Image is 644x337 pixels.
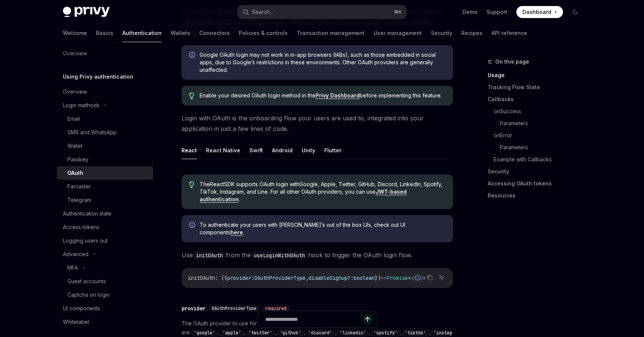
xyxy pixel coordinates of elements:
[189,222,197,229] svg: Info
[63,101,99,110] div: Login methods
[63,250,89,259] div: Advanced
[182,141,197,159] button: React
[57,139,153,153] a: Wallet
[67,141,82,150] div: Wallet
[354,275,375,281] span: boolean
[193,251,226,260] code: initOAuth
[488,129,587,141] a: onError
[251,251,308,260] code: useLoginWithOAuth
[230,229,243,236] a: here
[63,236,108,245] div: Logging users out
[522,8,551,16] span: Dashboard
[67,290,110,299] div: Captcha on login
[57,166,153,180] a: OAuth
[200,92,446,99] span: Enable your desired OAuth login method in the before implementing this feature.
[262,305,290,312] div: required
[182,305,206,312] div: provider
[200,221,446,236] span: To authenticate your users with [PERSON_NAME]’s out of the box UIs, check out UI components .
[516,6,563,18] a: Dashboard
[362,314,373,325] button: Send message
[413,273,423,282] button: Report incorrect code
[67,182,91,191] div: Farcaster
[57,207,153,220] a: Authentication state
[182,250,453,260] span: Use from the hook to trigger the OAuth login flow.
[63,87,87,96] div: Overview
[63,223,99,232] div: Access tokens
[394,9,402,15] span: ⌘ K
[381,275,387,281] span: =>
[57,193,153,207] a: Telegram
[488,81,587,93] a: Tracking Flow State
[324,141,342,159] button: Flutter
[67,263,78,272] div: MFA
[63,24,87,42] a: Welcome
[189,93,194,99] svg: Tip
[63,72,133,81] h5: Using Privy authentication
[488,117,587,129] a: Parameters
[387,275,408,281] span: Promise
[67,128,117,137] div: SMS and WhatsApp
[423,275,426,281] span: >
[491,24,527,42] a: API reference
[189,181,194,188] svg: Tip
[487,8,507,16] a: Support
[182,113,453,134] span: Login with OAuth is the onboarding flow your users are used to, integrated into your application ...
[461,24,482,42] a: Recipes
[206,141,240,159] button: React Native
[63,317,89,326] div: Whitelabel
[239,24,288,42] a: Policies & controls
[238,5,406,19] button: Search...⌘K
[67,155,89,164] div: Passkey
[305,275,308,281] span: ,
[67,114,80,123] div: Email
[316,92,360,99] a: Privy Dashboard
[488,105,587,117] a: onSuccess
[488,93,587,105] a: Callbacks
[308,275,348,281] span: disableSignup
[96,24,113,42] a: Basics
[57,180,153,193] a: Farcaster
[67,168,83,178] div: OAuth
[57,234,153,247] a: Logging users out
[67,277,106,286] div: Guest accounts
[200,51,446,74] span: Google OAuth login may not work in in-app browsers (IABs), such as those embedded in social apps,...
[488,178,587,190] a: Accessing OAuth tokens
[57,275,153,288] a: Guest accounts
[272,141,293,159] button: Android
[57,247,153,261] button: Advanced
[200,181,446,203] span: The React SDK supports OAuth login with Google, Apple, Twitter, GitHub, Discord, LinkedIn, Spotif...
[189,52,197,59] svg: Info
[57,99,153,112] button: Login methods
[171,24,190,42] a: Wallets
[188,275,215,281] span: initOAuth
[57,302,153,315] a: UI components
[63,304,100,313] div: UI components
[297,24,365,42] a: Transaction management
[462,8,478,16] a: Demo
[488,190,587,202] a: Resources
[488,141,587,153] a: Parameters
[249,141,263,159] button: Swift
[199,24,230,42] a: Connectors
[495,57,529,66] span: On this page
[63,7,110,17] img: dark logo
[302,141,315,159] button: Unity
[57,288,153,302] a: Captcha on login
[437,273,447,282] button: Ask AI
[57,315,153,329] a: Whitelabel
[57,261,153,275] button: MFA
[215,275,227,281] span: : ({
[57,126,153,139] a: SMS and WhatsApp
[348,275,354,281] span: ?:
[411,275,423,281] span: void
[57,85,153,99] a: Overview
[57,220,153,234] a: Access tokens
[57,112,153,126] a: Email
[251,275,254,281] span: :
[212,305,256,311] span: OAuthProviderType
[227,275,251,281] span: provider
[57,153,153,166] a: Passkey
[408,275,411,281] span: <
[431,24,452,42] a: Security
[265,311,362,328] input: Ask a question...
